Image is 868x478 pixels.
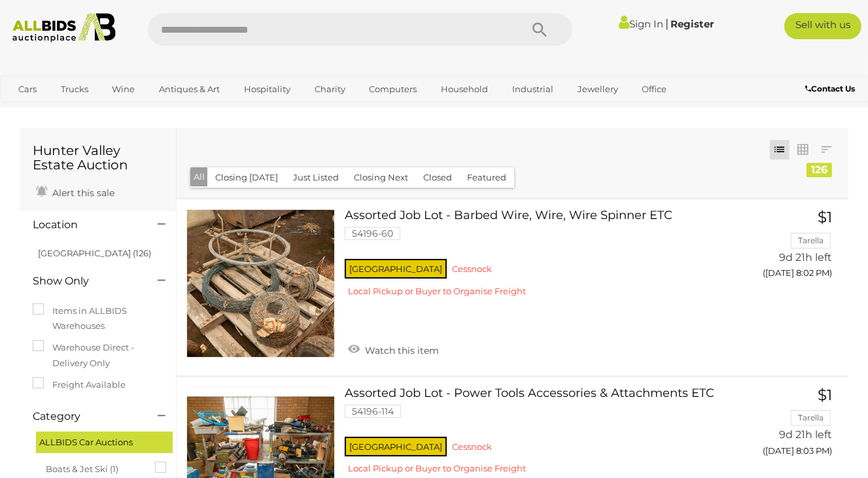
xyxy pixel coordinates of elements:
a: Sports [10,100,54,122]
a: Computers [361,78,426,100]
a: Cars [10,78,45,100]
a: Office [634,78,676,100]
label: Items in ALLBIDS Warehouses [33,303,163,334]
a: $1 Tarella 9d 21h left ([DATE] 8:02 PM) [746,209,835,286]
img: Allbids.com.au [7,13,122,43]
a: Charity [306,78,354,100]
a: Watch this item [345,339,442,359]
a: [GEOGRAPHIC_DATA] [61,100,171,122]
h4: Category [33,411,138,422]
a: Hospitality [235,78,299,100]
a: Register [670,18,714,30]
h1: Hunter Valley Estate Auction [33,143,163,172]
a: Wine [104,78,144,100]
a: Assorted Job Lot - Barbed Wire, Wire, Wire Spinner ETC 54196-60 [GEOGRAPHIC_DATA] Cessnock Local ... [355,209,727,307]
a: Sell with us [784,13,861,39]
span: Alert this sale [49,187,114,199]
div: 126 [807,163,832,177]
button: Featured [459,167,514,188]
label: Warehouse Direct - Delivery Only [33,340,163,371]
h4: Show Only [33,275,138,287]
button: Just Listed [285,167,347,188]
a: Jewellery [569,78,627,100]
button: Closing [DATE] [207,167,286,188]
button: Closed [415,167,460,188]
b: Contact Us [805,84,855,94]
a: Industrial [504,78,562,100]
a: Trucks [52,78,97,100]
span: $1 [818,208,832,226]
span: $1 [818,386,832,404]
span: Boats & Jet Ski (1) [46,458,144,477]
a: Household [432,78,496,100]
span: | [665,16,668,31]
div: ALLBIDS Car Auctions [36,432,173,453]
a: $1 Tarella 9d 21h left ([DATE] 8:03 PM) [746,387,835,464]
span: Watch this item [362,345,439,356]
a: Antiques & Art [150,78,228,100]
button: Closing Next [346,167,416,188]
button: Search [507,13,572,46]
label: Freight Available [33,377,126,392]
a: Alert this sale [33,182,118,201]
button: All [190,167,208,186]
a: [GEOGRAPHIC_DATA] (126) [38,248,151,258]
h4: Location [33,219,138,231]
a: Sign In [619,18,663,30]
a: Contact Us [805,82,858,96]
